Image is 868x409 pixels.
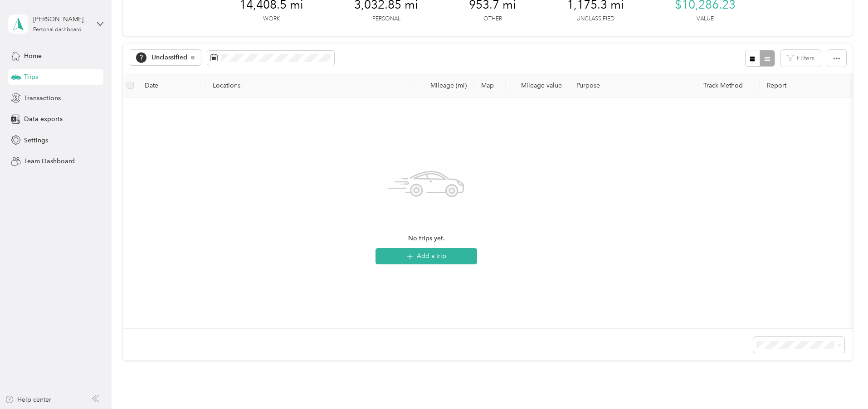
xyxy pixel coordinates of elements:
[817,358,868,409] iframe: Everlance-gr Chat Button Frame
[24,72,38,82] span: Trips
[24,114,63,124] span: Data exports
[375,248,477,264] button: Add a trip
[205,73,414,98] th: Locations
[576,15,614,23] p: Unclassified
[760,73,842,98] th: Report
[414,73,474,98] th: Mileage (mi)
[33,27,82,33] div: Personal dashboard
[781,50,821,67] button: Filters
[5,395,51,404] button: Help center
[24,51,42,61] span: Home
[24,136,48,145] span: Settings
[569,73,696,98] th: Purpose
[483,15,502,23] p: Other
[137,73,205,98] th: Date
[263,15,280,23] p: Work
[24,156,75,166] span: Team Dashboard
[696,73,760,98] th: Track Method
[24,93,61,103] span: Transactions
[33,15,90,24] div: [PERSON_NAME]
[408,234,445,243] span: No trips yet.
[151,54,188,61] span: Unclassified
[372,15,400,23] p: Personal
[697,15,714,23] p: Value
[474,73,506,98] th: Map
[506,73,569,98] th: Mileage value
